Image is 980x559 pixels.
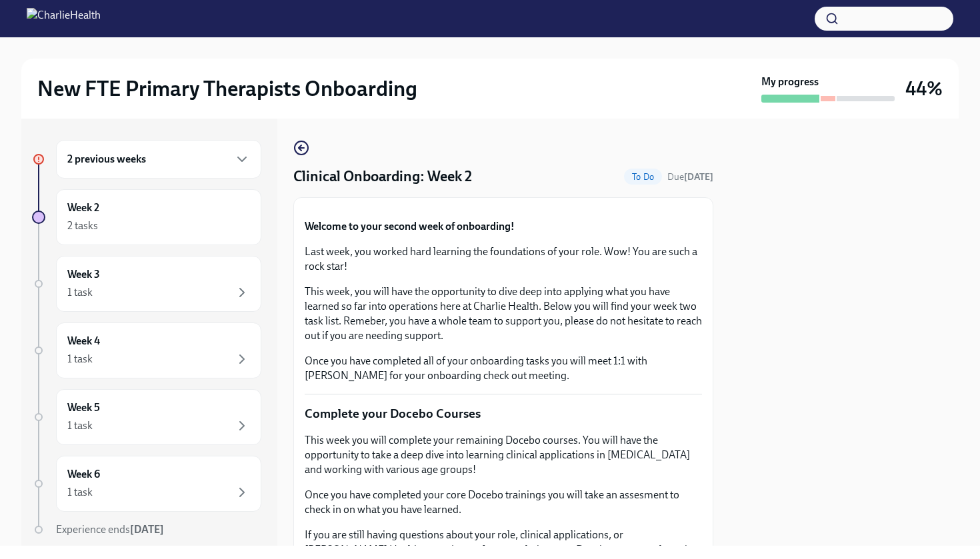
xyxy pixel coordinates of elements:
strong: My progress [761,75,819,89]
strong: [DATE] [130,523,164,536]
h6: Week 3 [67,267,100,282]
h6: 2 previous weeks [67,152,146,167]
div: 1 task [67,285,93,300]
div: 1 task [67,485,93,500]
h6: Week 2 [67,201,99,215]
p: Last week, you worked hard learning the foundations of your role. Wow! You are such a rock star! [305,245,702,274]
p: Once you have completed all of your onboarding tasks you will meet 1:1 with [PERSON_NAME] for you... [305,354,702,383]
h6: Week 4 [67,334,100,348]
div: 1 task [67,352,93,366]
div: 2 tasks [67,219,98,233]
a: Week 51 task [32,389,261,445]
h2: New FTE Primary Therapists Onboarding [37,75,417,102]
p: Once you have completed your core Docebo trainings you will take an assesment to check in on what... [305,488,702,517]
h4: Clinical Onboarding: Week 2 [293,167,472,187]
a: Week 31 task [32,256,261,312]
a: Week 61 task [32,456,261,512]
span: Experience ends [56,523,164,536]
strong: Welcome to your second week of onboarding! [305,220,515,233]
a: Week 22 tasks [32,189,261,245]
span: Due [667,171,713,183]
h3: 44% [905,77,943,101]
strong: [DATE] [684,171,713,183]
div: 2 previous weeks [56,140,261,179]
h6: Week 5 [67,400,100,415]
img: CharlieHealth [27,8,101,29]
a: Week 41 task [32,322,261,378]
p: This week, you will have the opportunity to dive deep into applying what you have learned so far ... [305,284,702,343]
span: August 30th, 2025 10:00 [667,171,713,183]
p: Complete your Docebo Courses [305,405,702,422]
p: This week you will complete your remaining Docebo courses. You will have the opportunity to take ... [305,433,702,477]
div: 1 task [67,418,93,433]
h6: Week 6 [67,467,100,482]
span: To Do [624,172,662,182]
